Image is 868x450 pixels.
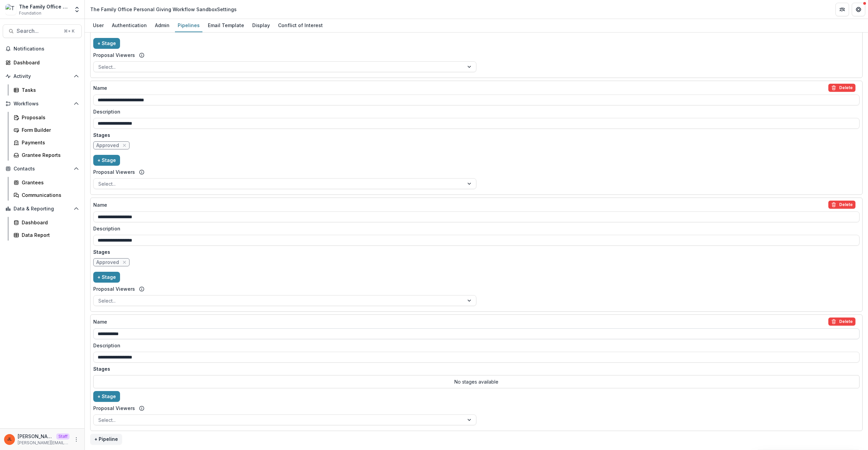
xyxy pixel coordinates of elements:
div: Form Builder [22,126,76,134]
a: Data Report [11,229,82,241]
a: Proposals [11,112,82,123]
span: Contacts [14,166,71,172]
label: Proposal Viewers [93,405,135,412]
div: Dashboard [14,59,76,66]
span: Approved [96,143,119,148]
a: Grantees [11,177,82,188]
a: Payments [11,137,82,148]
nav: breadcrumb [87,4,239,14]
span: Activity [14,74,71,79]
p: [PERSON_NAME] [18,433,54,440]
button: Open Activity [3,71,82,82]
button: close [121,142,128,149]
div: Authentication [109,20,150,30]
div: Admin [152,20,172,30]
p: Staff [56,433,70,439]
button: Search... [3,24,82,38]
p: Stages [93,365,860,372]
a: Form Builder [11,124,82,136]
p: Name [93,318,107,325]
div: Grantee Reports [22,151,76,159]
label: Proposal Viewers [93,285,135,292]
label: Description [93,342,855,349]
div: Communications [22,191,76,199]
div: Proposals [22,114,76,121]
a: Authentication [109,19,150,32]
div: Grantees [22,179,76,186]
a: User [90,19,106,32]
button: delete [828,201,855,209]
a: Tasks [11,84,82,96]
div: ⌘ + K [62,27,76,35]
span: Workflows [14,101,71,107]
span: Approved [96,260,119,265]
button: + Stage [93,272,120,283]
a: Communications [11,189,82,201]
div: Pipelines [175,20,202,30]
div: User [90,20,106,30]
div: Dashboard [22,219,76,226]
p: Stages [93,131,860,139]
button: Notifications [3,43,82,54]
a: Dashboard [3,57,82,68]
span: Foundation [19,10,41,16]
a: Admin [152,19,172,32]
span: Data & Reporting [14,206,71,212]
a: Dashboard [11,217,82,228]
button: Get Help [852,3,865,16]
span: Notifications [14,46,79,52]
label: Proposal Viewers [93,52,135,59]
span: Search... [17,28,60,34]
button: delete [828,318,855,326]
button: Open Contacts [3,163,82,174]
p: [PERSON_NAME][EMAIL_ADDRESS][DOMAIN_NAME] [18,440,70,446]
button: + Stage [93,155,120,166]
button: Open Workflows [3,98,82,109]
div: Payments [22,139,76,146]
a: Conflict of Interest [275,19,325,32]
p: No stages available [93,375,860,388]
p: Name [93,84,107,91]
div: The Family Office Personal Giving Workflow Sandbox Settings [90,6,237,13]
label: Proposal Viewers [93,168,135,176]
div: Data Report [22,231,76,239]
div: Email Template [205,20,247,30]
div: Display [250,20,273,30]
button: Partners [835,3,849,16]
div: Jeanne Locker [7,437,12,442]
a: Email Template [205,19,247,32]
p: Stages [93,248,860,255]
a: Display [250,19,273,32]
button: + Stage [93,38,120,49]
label: Description [93,108,855,115]
img: The Family Office Personal Giving Workflow Sandbox [5,4,16,15]
button: delete [828,84,855,92]
button: + Pipeline [90,434,122,445]
label: Description [93,225,855,232]
a: Pipelines [175,19,202,32]
div: Tasks [22,86,76,94]
button: Open entity switcher [72,3,82,16]
a: Grantee Reports [11,149,82,161]
p: Name [93,201,107,208]
div: Conflict of Interest [275,20,325,30]
button: close [121,259,128,266]
button: More [72,435,80,444]
button: + Stage [93,391,120,402]
button: Open Data & Reporting [3,203,82,214]
div: The Family Office Personal Giving Workflow Sandbox [19,3,70,10]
